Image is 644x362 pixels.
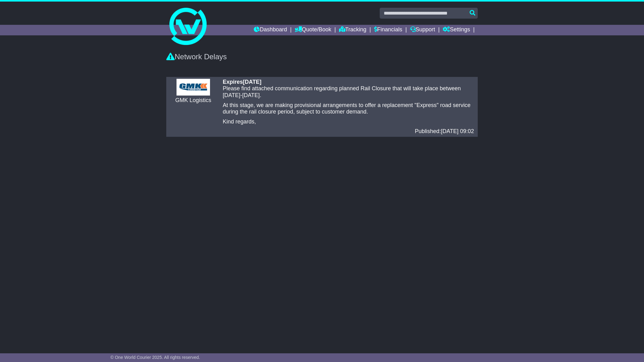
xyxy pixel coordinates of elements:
[254,25,287,35] a: Dashboard
[410,25,435,35] a: Support
[110,355,200,360] span: © One World Courier 2025. All rights reserved.
[374,25,402,35] a: Financials
[223,79,474,86] div: Expires
[443,25,470,35] a: Settings
[170,97,217,104] div: GMK Logistics
[223,128,474,135] div: Published:
[223,85,474,99] p: Please find attached communication regarding planned Rail Closure that will take place between [D...
[177,79,210,96] img: CarrierLogo
[223,118,474,125] p: Kind regards,
[166,52,478,61] div: Network Delays
[223,102,474,115] p: At this stage, we are making provisional arrangements to offer a replacement "Express" road servi...
[243,79,262,85] span: [DATE]
[339,25,366,35] a: Tracking
[295,25,331,35] a: Quote/Book
[441,128,474,134] span: [DATE] 09:02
